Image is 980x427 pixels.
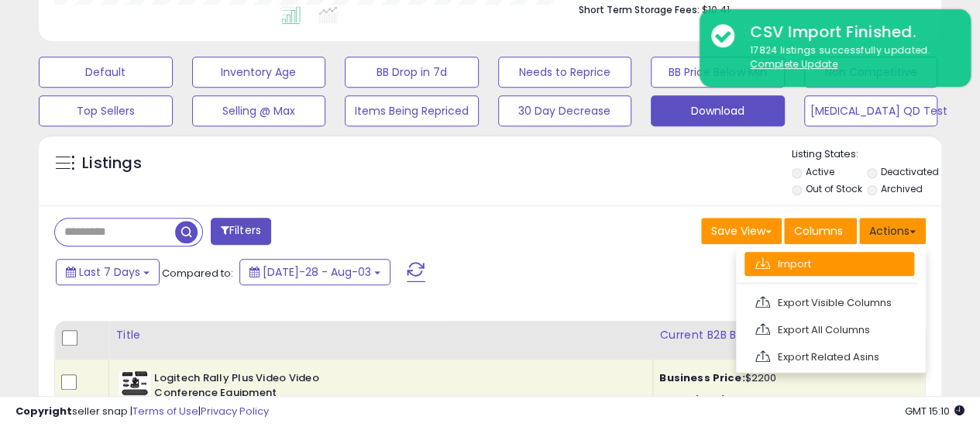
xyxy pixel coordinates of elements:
[905,404,965,418] span: 2025-08-11 15:10 GMT
[39,95,173,126] button: Top Sellers
[738,43,959,72] div: 17824 listings successfully updated.
[345,95,479,126] button: Items Being Repriced
[794,223,843,239] span: Columns
[805,165,834,178] label: Active
[263,264,371,280] span: [DATE]-28 - Aug-03
[498,95,632,126] button: 30 Day Decrease
[39,57,173,88] button: Default
[192,57,326,88] button: Inventory Age
[192,95,326,126] button: Selling @ Max
[744,291,914,315] a: Export Visible Columns
[79,264,140,280] span: Last 7 Days
[792,147,941,162] p: Listing States:
[498,57,632,88] button: Needs to Reprice
[345,57,479,88] button: BB Drop in 7d
[744,318,914,342] a: Export All Columns
[211,218,271,245] button: Filters
[859,218,926,244] button: Actions
[881,165,939,178] label: Deactivated
[659,327,919,343] div: Current B2B Buybox Price
[162,266,233,281] span: Compared to:
[239,259,390,285] button: [DATE]-28 - Aug-03
[154,371,342,404] b: Logitech Rally Plus Video Video Conference Equipment
[579,3,700,16] b: Short Term Storage Fees:
[744,345,914,369] a: Export Related Asins
[651,95,785,126] button: Download
[702,2,730,17] span: $10.41
[701,218,782,244] button: Save View
[15,405,269,419] div: seller snap | |
[15,404,72,418] strong: Copyright
[119,371,150,402] img: 418nExcUNtL._SL40_.jpg
[56,259,160,285] button: Last 7 Days
[784,218,857,244] button: Columns
[881,182,923,195] label: Archived
[132,404,198,418] a: Terms of Use
[201,404,269,418] a: Privacy Policy
[115,327,646,343] div: Title
[82,153,142,174] h5: Listings
[659,370,744,385] b: Business Price:
[804,95,938,126] button: [MEDICAL_DATA] QD Test
[805,182,861,195] label: Out of Stock
[744,252,914,276] a: Import
[750,57,837,71] u: Complete Update
[738,21,959,43] div: CSV Import Finished.
[651,57,785,88] button: BB Price Below Min
[659,371,913,385] div: $2200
